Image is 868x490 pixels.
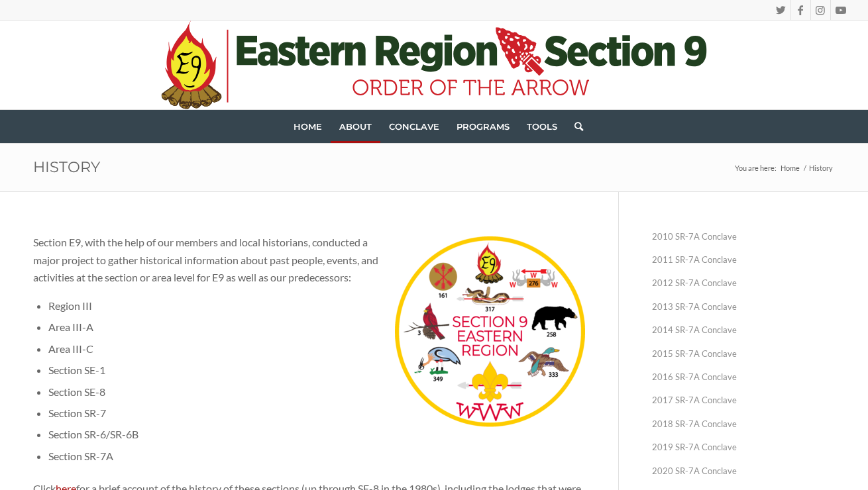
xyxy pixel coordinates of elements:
[652,248,835,271] a: 2011 SR-7A Conclave
[389,121,439,132] span: Conclave
[33,234,585,286] p: Section E9, with the help of our members and local historians, conducted a major project to gathe...
[457,121,510,132] span: Programs
[48,403,585,424] li: Section SR-7
[48,381,585,403] li: Section SE-8
[380,110,448,143] a: Conclave
[779,163,802,173] a: Home
[48,446,585,467] li: Section SR-7A
[331,110,380,143] a: About
[807,163,835,173] span: History
[652,225,835,248] a: 2010 SR-7A Conclave
[652,295,835,318] a: 2013 SR-7A Conclave
[652,318,835,342] a: 2014 SR-7A Conclave
[652,436,835,459] a: 2019 SR-7A Conclave
[339,121,372,132] span: About
[735,164,777,172] span: You are here:
[781,164,800,172] span: Home
[652,460,835,483] a: 2020 SR-7A Conclave
[48,317,585,338] li: Area III-A
[448,110,518,143] a: Programs
[48,295,585,317] li: Region III
[33,158,100,176] a: History
[285,110,331,143] a: Home
[652,413,835,436] a: 2018 SR-7A Conclave
[652,271,835,295] a: 2012 SR-7A Conclave
[566,110,583,143] a: Search
[802,163,807,173] span: /
[518,110,566,143] a: Tools
[48,360,585,381] li: Section SE-1
[652,389,835,412] a: 2017 SR-7A Conclave
[48,424,585,445] li: Section SR-6/SR-6B
[652,366,835,389] a: 2016 SR-7A Conclave
[294,121,322,132] span: Home
[48,338,585,360] li: Area III-C
[527,121,557,132] span: Tools
[652,342,835,366] a: 2015 SR-7A Conclave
